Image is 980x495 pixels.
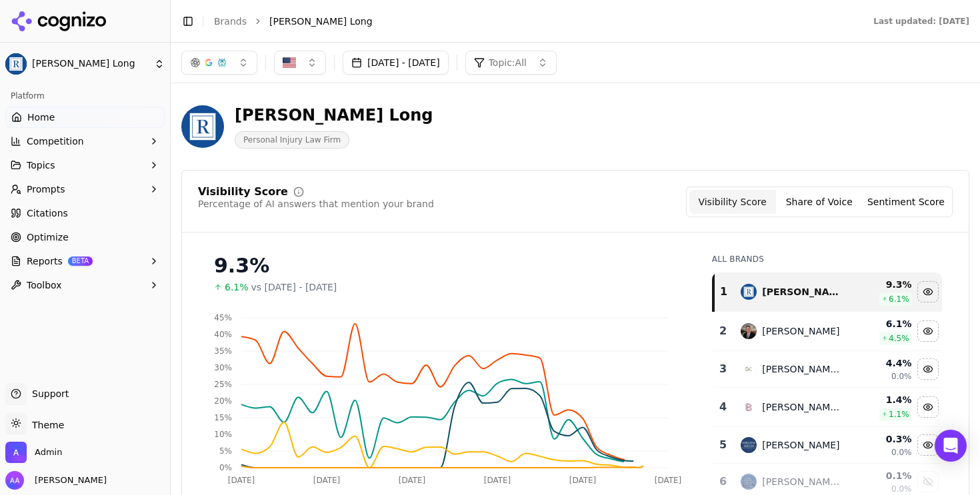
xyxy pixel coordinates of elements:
[5,471,24,490] img: Alp Aysan
[5,274,165,296] button: Toolbox
[917,281,939,302] button: Hide regan zambri long data
[935,430,967,462] div: Open Intercom Messenger
[5,227,165,248] a: Optimize
[214,363,232,372] tspan: 30%
[889,333,909,344] span: 4.5 %
[29,474,107,486] span: [PERSON_NAME]
[713,427,942,464] tr: 5simeone miller[PERSON_NAME]0.3%0.0%Hide simeone miller data
[343,51,449,75] button: [DATE] - [DATE]
[741,361,757,377] img: cohen and cohen
[655,476,682,485] tspan: [DATE]
[713,351,942,388] tr: 3cohen and cohen[PERSON_NAME] And [PERSON_NAME]4.4%0.0%Hide cohen and cohen data
[741,323,757,339] img: price benowitz
[5,85,165,107] div: Platform
[27,387,69,400] span: Support
[27,183,65,196] span: Prompts
[762,400,843,414] div: [PERSON_NAME] Biniazan
[689,190,776,214] button: Visibility Score
[741,437,757,453] img: simeone miller
[854,356,912,370] div: 4.4 %
[214,396,232,406] tspan: 20%
[889,294,909,304] span: 6.1 %
[68,256,93,266] span: BETA
[776,190,863,214] button: Share of Voice
[27,207,68,220] span: Citations
[32,58,149,70] span: [PERSON_NAME] Long
[35,446,62,458] span: Admin
[713,312,942,351] tr: 2price benowitz[PERSON_NAME]6.1%4.5%Hide price benowitz data
[873,16,969,27] div: Last updated: [DATE]
[228,476,255,485] tspan: [DATE]
[489,56,527,69] span: Topic: All
[214,430,232,439] tspan: 10%
[214,15,847,28] nav: breadcrumb
[214,330,232,339] tspan: 40%
[854,317,912,330] div: 6.1 %
[214,16,247,27] a: Brands
[891,484,912,494] span: 0.0%
[219,463,232,472] tspan: 0%
[762,285,843,298] div: [PERSON_NAME] Long
[399,476,426,485] tspan: [DATE]
[5,107,165,128] a: Home
[27,159,55,172] span: Topics
[214,346,232,356] tspan: 35%
[863,190,949,214] button: Sentiment Score
[5,471,107,490] button: Open user button
[569,476,597,485] tspan: [DATE]
[5,131,165,152] button: Competition
[762,475,843,488] div: [PERSON_NAME] And [PERSON_NAME]
[719,323,728,339] div: 2
[283,56,296,69] img: United States
[891,371,912,382] span: 0.0%
[27,231,69,244] span: Optimize
[5,442,27,463] img: Admin
[5,250,165,272] button: ReportsBETA
[719,437,728,453] div: 5
[198,187,288,197] div: Visibility Score
[27,254,63,268] span: Reports
[854,278,912,291] div: 9.3 %
[225,280,249,294] span: 6.1%
[5,155,165,176] button: Topics
[27,420,64,430] span: Theme
[762,362,843,376] div: [PERSON_NAME] And [PERSON_NAME]
[712,254,942,264] div: All Brands
[219,446,232,456] tspan: 5%
[741,284,757,300] img: regan zambri long
[917,320,939,342] button: Hide price benowitz data
[854,432,912,446] div: 0.3 %
[917,434,939,456] button: Hide simeone miller data
[889,409,909,420] span: 1.1 %
[313,476,341,485] tspan: [DATE]
[5,442,62,463] button: Open organization switcher
[719,474,728,490] div: 6
[762,324,839,338] div: [PERSON_NAME]
[741,474,757,490] img: chaikin and sherman
[198,197,434,211] div: Percentage of AI answers that mention your brand
[5,179,165,200] button: Prompts
[484,476,511,485] tspan: [DATE]
[251,280,337,294] span: vs [DATE] - [DATE]
[891,447,912,458] span: 0.0%
[719,399,728,415] div: 4
[917,358,939,380] button: Hide cohen and cohen data
[5,53,27,75] img: Regan Zambri Long
[720,284,728,300] div: 1
[27,278,62,292] span: Toolbox
[181,105,224,148] img: Regan Zambri Long
[27,135,84,148] span: Competition
[713,388,942,427] tr: 4breit biniazan[PERSON_NAME] Biniazan1.4%1.1%Hide breit biniazan data
[27,111,55,124] span: Home
[917,396,939,418] button: Hide breit biniazan data
[854,469,912,482] div: 0.1 %
[854,393,912,406] div: 1.4 %
[762,438,839,452] div: [PERSON_NAME]
[5,203,165,224] a: Citations
[741,399,757,415] img: breit biniazan
[719,361,728,377] div: 3
[713,272,942,312] tr: 1regan zambri long[PERSON_NAME] Long9.3%6.1%Hide regan zambri long data
[214,254,685,278] div: 9.3%
[269,15,373,28] span: [PERSON_NAME] Long
[235,131,349,149] span: Personal Injury Law Firm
